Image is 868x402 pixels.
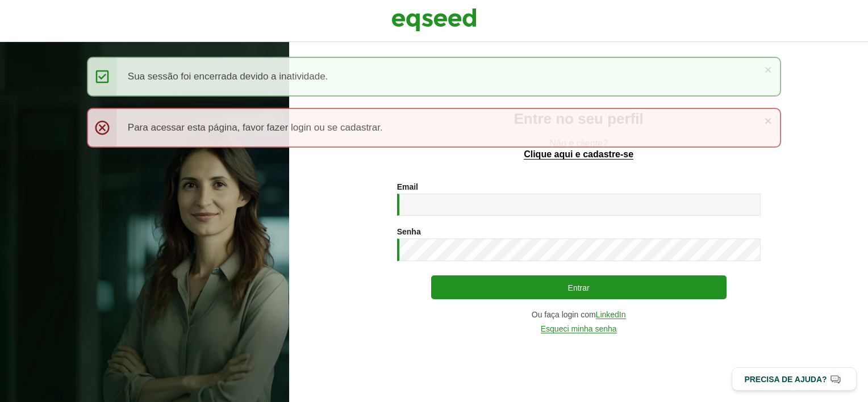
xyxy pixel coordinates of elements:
[765,64,771,76] a: ×
[87,57,781,97] div: Sua sessão foi encerrada devido a inatividade.
[87,108,781,148] div: Para acessar esta página, favor fazer login ou se cadastrar.
[391,6,477,34] img: EqSeed Logo
[397,228,421,236] label: Senha
[397,311,761,319] div: Ou faça login com
[397,183,418,191] label: Email
[765,115,771,127] a: ×
[541,325,617,333] a: Esqueci minha senha
[596,311,626,319] a: LinkedIn
[431,275,727,299] button: Entrar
